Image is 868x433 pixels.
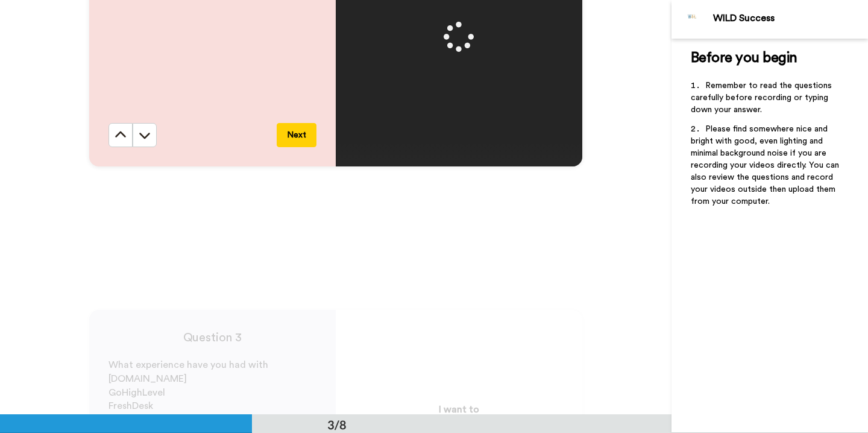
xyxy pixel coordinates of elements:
h4: Question 3 [108,329,316,346]
span: Before you begin [691,51,797,65]
span: What experience have you had with [108,360,268,370]
div: 3/8 [308,416,366,433]
span: Remember to read the questions carefully before recording or typing down your answer. [691,81,834,114]
span: FreshDesk [108,401,153,411]
p: I want to [439,402,479,417]
img: Profile Image [678,5,707,34]
div: WILD Success [713,13,867,24]
span: GoHighLevel [108,388,165,397]
span: [DOMAIN_NAME] [108,374,187,384]
span: Please find somewhere nice and bright with good, even lighting and minimal background noise if yo... [691,125,841,206]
